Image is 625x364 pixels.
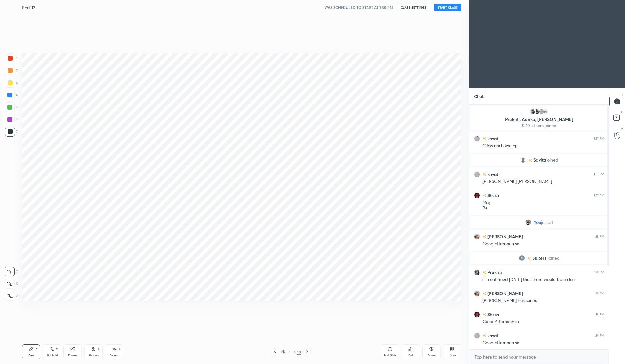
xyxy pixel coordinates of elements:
[482,200,604,211] div: May Be
[594,313,604,316] div: 1:38 PM
[482,194,486,197] img: no-rating-badge.077c3623.svg
[397,4,430,11] button: CLASS SETTINGS
[534,220,541,225] span: You
[383,354,397,357] div: Add Slide
[469,105,609,349] div: grid
[5,102,18,112] div: 5
[469,88,489,104] p: Chat
[482,334,486,337] img: no-rating-badge.077c3623.svg
[486,192,499,198] h6: Shesh
[482,340,604,346] div: Good afternoon sir
[527,257,531,260] img: no-rating-badge.077c3623.svg
[5,66,18,75] div: 2
[36,347,38,350] div: P
[297,349,301,355] div: 58
[482,271,486,274] img: no-rating-badge.077c3623.svg
[621,93,623,97] p: T
[5,127,18,136] div: 7
[486,269,502,275] h6: Prakriti
[482,137,486,140] img: no-rating-badge.077c3623.svg
[594,235,604,238] div: 1:38 PM
[486,135,500,142] h6: khyati
[594,194,604,197] div: 1:37 PM
[5,90,18,100] div: 4
[474,333,480,339] img: c8702935f488450ba533ac7475a380a3.jpg
[529,159,532,162] img: no-rating-badge.077c3623.svg
[46,354,58,357] div: Highlight
[5,291,18,301] div: Z
[119,347,121,350] div: S
[428,354,436,357] div: Zoom
[5,78,18,88] div: 3
[594,137,604,140] div: 1:37 PM
[294,350,295,354] div: /
[5,267,18,276] div: C
[482,319,604,325] div: Good Afternoon sir
[474,290,480,297] img: 2f879121cefb4474a2b6c47e5d82e448.jpg
[621,127,623,132] p: G
[482,143,604,149] div: ClAss nhi h kya aj
[88,354,99,357] div: Shapes
[474,136,480,142] img: c8702935f488450ba533ac7475a380a3.jpg
[594,334,604,337] div: 1:39 PM
[474,123,604,128] p: & 10 others joined
[28,354,34,357] div: Pen
[538,108,544,115] img: c8702935f488450ba533ac7475a380a3.jpg
[482,292,486,295] img: no-rating-badge.077c3623.svg
[519,255,525,261] img: 4f83493556b14fbc9220f54ffb5c8c16.67560284_3
[482,277,604,283] div: sir confirmed [DATE] that there would be a class
[474,117,604,122] p: Prakriti, Adrika, [PERSON_NAME]
[482,179,604,185] div: [PERSON_NAME] [PERSON_NAME]
[534,108,540,115] img: 3
[546,158,558,162] span: joined
[594,292,604,295] div: 1:38 PM
[594,173,604,176] div: 1:37 PM
[482,298,604,304] div: [PERSON_NAME] has joined
[68,354,77,357] div: Eraser
[5,53,17,63] div: 1
[408,354,413,357] div: Poll
[520,157,526,163] img: default.png
[449,354,456,357] div: More
[530,108,536,115] img: 5c50ca92545e4ea9b152bc47f8b6a3eb.jpg
[486,233,523,240] h6: [PERSON_NAME]
[525,219,531,225] img: 9f6949702e7c485d94fd61f2cce3248e.jpg
[532,256,548,260] span: SRISHTI
[548,256,560,260] span: joined
[486,332,500,339] h6: khyati
[543,108,549,115] div: 10
[482,173,486,176] img: no-rating-badge.077c3623.svg
[474,234,480,240] img: 2f879121cefb4474a2b6c47e5d82e448.jpg
[474,192,480,198] img: 3
[482,241,604,247] div: Good afternoon sir
[474,269,480,275] img: 5c50ca92545e4ea9b152bc47f8b6a3eb.jpg
[5,279,18,289] div: X
[474,171,480,177] img: c8702935f488450ba533ac7475a380a3.jpg
[486,290,523,297] h6: [PERSON_NAME]
[621,110,623,115] p: D
[110,354,119,357] div: Select
[486,171,500,177] h6: khyati
[22,5,35,10] h4: Part 12
[474,311,480,318] img: 3
[286,350,292,354] div: 3
[482,313,486,316] img: no-rating-badge.077c3623.svg
[324,5,393,10] h5: WAS SCHEDULED TO START AT 1:30 PM
[56,347,58,350] div: H
[5,115,18,124] div: 6
[434,4,461,11] button: START CLASS
[482,235,486,238] img: no-rating-badge.077c3623.svg
[486,311,499,318] h6: Shesh
[594,271,604,274] div: 1:38 PM
[541,220,553,225] span: joined
[98,347,100,350] div: L
[533,158,546,162] span: Savita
